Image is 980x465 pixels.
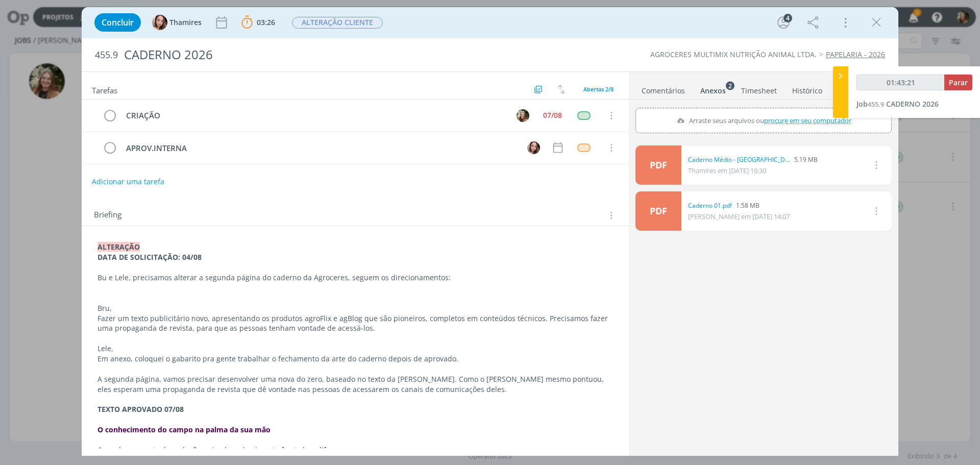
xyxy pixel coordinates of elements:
button: 4 [775,14,792,31]
img: T [527,141,540,154]
button: Parar [944,75,972,90]
a: Caderno Médio - [GEOGRAPHIC_DATA]pdf [688,155,790,164]
div: APROV.INTERNA [121,142,518,155]
p: Em anexo, coloquei o gabarito pra gente trabalhar o fechamento da arte do caderno depois de aprov... [97,354,613,364]
strong: ALTERAÇÃO [97,242,140,252]
strong: O conhecimento do campo na palma da sua mão [97,425,271,434]
strong: DATA DE SOLICITAÇÃO: 04/08 [97,252,202,262]
span: CADERNO 2026 [886,99,939,109]
span: Thamires [169,19,202,26]
span: 03:26 [257,17,275,27]
a: Timesheet [741,81,777,96]
span: Tarefas [92,83,117,95]
a: PDF [635,145,681,185]
span: ALTERAÇÃO CLIENTE [292,17,383,29]
sup: 2 [726,81,734,90]
span: Thamires em [DATE] 16:30 [688,166,766,175]
div: CRIAÇÃO [121,109,507,122]
span: Briefing [94,209,121,222]
button: 03:26 [239,14,278,31]
div: 1.58 MB [688,201,790,210]
p: A segunda página, vamos precisar desenvolver uma nova do zero, baseado no texto da [PERSON_NAME].... [97,374,613,395]
img: T [152,15,167,30]
p: Bru, [97,303,613,313]
button: Concluir [94,13,141,32]
img: L [517,109,529,122]
span: Abertas 2/8 [583,85,614,93]
span: 455.9 [95,50,118,61]
a: Job455.9CADERNO 2026 [856,99,939,109]
div: 07/08 [543,112,562,119]
div: dialog [82,7,898,456]
div: 4 [783,14,792,22]
div: Anexos [700,86,726,96]
span: procure em seu computador [764,116,851,125]
span: [PERSON_NAME] em [DATE] 14:07 [688,212,790,221]
strong: TEXTO APROVADO 07/08 [97,404,184,414]
a: PDF [635,191,681,231]
button: ALTERAÇÃO CLIENTE [291,16,383,29]
span: Parar [949,78,968,87]
a: Caderno 01.pdf [688,201,732,210]
label: Arraste seus arquivos ou [672,114,854,127]
span: Fazer um texto publicitário novo, apresentando os produtos agroFlix e agBlog que são pioneiros, c... [97,313,610,333]
div: CADERNO 2026 [120,42,552,67]
button: L [515,108,530,123]
span: Quando o assunto é produção animal, conhecimento faz toda a diferença. [97,445,352,455]
a: AGROCERES MULTIMIX NUTRIÇÃO ANIMAL LTDA. [650,50,817,59]
a: Histórico [792,81,823,96]
p: Lele, [97,344,613,354]
button: T [526,140,541,155]
button: TThamires [152,15,202,30]
span: 455.9 [868,100,884,109]
span: Concluir [102,18,134,27]
a: Comentários [641,81,685,96]
a: PAPELARIA - 2026 [826,50,885,59]
p: Bu e Lele, precisamos alterar a segunda página do caderno da Agroceres, seguem os direcionamentos: [97,273,613,283]
div: 5.19 MB [688,155,818,164]
button: Adicionar uma tarefa [91,173,165,191]
img: arrow-down-up.svg [558,85,565,94]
